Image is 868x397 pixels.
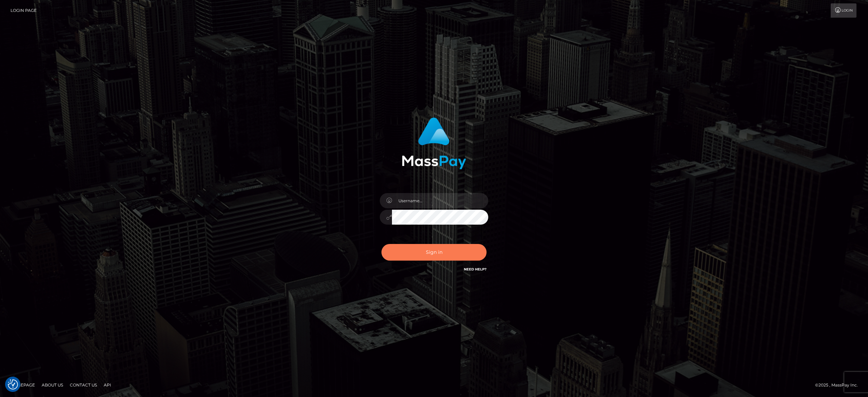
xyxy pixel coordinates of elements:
a: Login Page [11,3,37,18]
button: Sign in [381,244,487,261]
a: Contact Us [67,380,100,390]
a: API [101,380,114,390]
button: Consent Preferences [8,379,18,390]
img: MassPay Login [402,117,466,169]
img: Revisit consent button [8,379,18,390]
a: Need Help? [464,267,487,271]
div: © 2025 , MassPay Inc. [815,381,863,389]
input: Username... [392,193,488,208]
a: Homepage [7,380,38,390]
a: About Us [39,380,66,390]
a: Login [831,3,856,18]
